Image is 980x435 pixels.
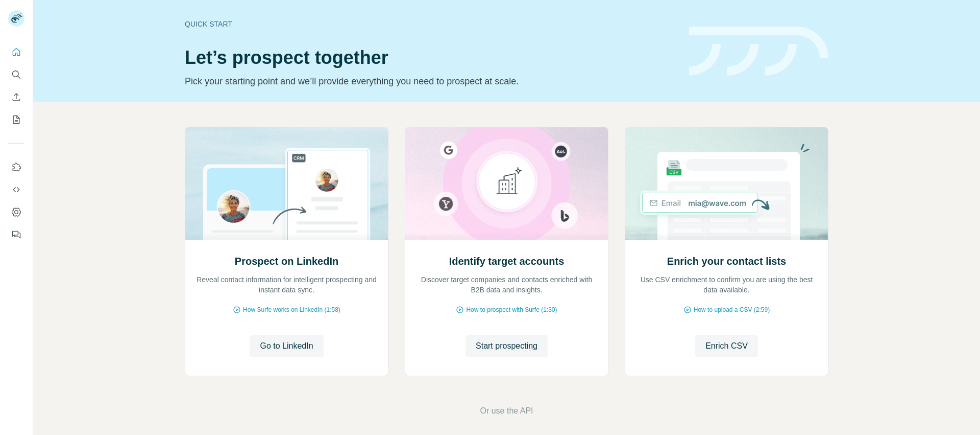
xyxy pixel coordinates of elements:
button: My lists [8,110,24,129]
p: Use CSV enrichment to confirm you are using the best data available. [635,274,818,295]
span: How Surfe works on LinkedIn (1:58) [243,305,340,314]
span: Enrich CSV [705,340,748,352]
img: Identify target accounts [405,127,608,240]
p: Pick your starting point and we’ll provide everything you need to prospect at scale. [185,74,677,88]
button: Search [8,65,24,84]
button: Quick start [8,43,24,61]
button: Enrich CSV [8,88,24,106]
div: Quick start [185,19,677,29]
h2: Prospect on LinkedIn [235,254,338,268]
img: Enrich your contact lists [625,127,828,240]
h2: Identify target accounts [449,254,565,268]
button: Start prospecting [465,335,548,357]
span: Go to LinkedIn [260,340,313,352]
button: Or use the API [480,405,533,417]
span: Start prospecting [476,340,537,352]
img: banner [689,27,828,76]
button: Go to LinkedIn [250,335,323,357]
button: Use Surfe on LinkedIn [8,158,24,176]
p: Reveal contact information for intelligent prospecting and instant data sync. [195,274,378,295]
button: Dashboard [8,203,24,221]
span: How to upload a CSV (2:59) [694,305,770,314]
h2: Enrich your contact lists [667,254,786,268]
button: Feedback [8,225,24,244]
button: Enrich CSV [695,335,758,357]
p: Discover target companies and contacts enriched with B2B data and insights. [415,274,598,295]
span: How to prospect with Surfe (1:30) [466,305,557,314]
button: Use Surfe API [8,180,24,199]
h1: Let’s prospect together [185,48,677,68]
img: Prospect on LinkedIn [185,127,388,240]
